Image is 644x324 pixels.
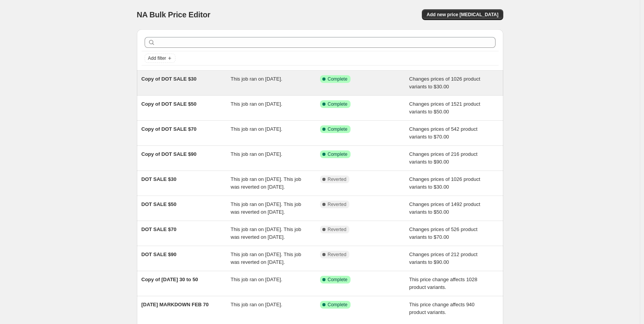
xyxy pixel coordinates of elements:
[142,151,197,157] span: Copy of DOT SALE $90
[422,9,503,20] button: Add new price [MEDICAL_DATA]
[142,302,209,307] span: [DATE] MARKDOWN FEB 70
[409,126,477,140] span: Changes prices of 542 product variants to $70.00
[409,277,477,290] span: This price change affects 1028 product variants.
[231,76,282,82] span: This job ran on [DATE].
[328,176,347,182] span: Reverted
[142,126,197,132] span: Copy of DOT SALE $70
[145,54,175,63] button: Add filter
[142,251,177,257] span: DOT SALE $90
[328,101,347,107] span: Complete
[142,176,177,182] span: DOT SALE $30
[142,277,198,282] span: Copy of [DATE] 30 to 50
[328,302,347,308] span: Complete
[231,251,301,265] span: This job ran on [DATE]. This job was reverted on [DATE].
[137,10,211,19] span: NA Bulk Price Editor
[231,302,282,307] span: This job ran on [DATE].
[409,101,480,115] span: Changes prices of 1521 product variants to $50.00
[427,12,498,18] span: Add new price [MEDICAL_DATA]
[409,176,480,190] span: Changes prices of 1026 product variants to $30.00
[142,226,177,232] span: DOT SALE $70
[328,226,347,233] span: Reverted
[142,101,197,107] span: Copy of DOT SALE $50
[231,101,282,107] span: This job ran on [DATE].
[328,126,347,132] span: Complete
[142,201,177,207] span: DOT SALE $50
[409,201,480,215] span: Changes prices of 1492 product variants to $50.00
[231,151,282,157] span: This job ran on [DATE].
[148,55,166,61] span: Add filter
[328,251,347,258] span: Reverted
[409,226,477,240] span: Changes prices of 526 product variants to $70.00
[409,302,475,315] span: This price change affects 940 product variants.
[231,226,301,240] span: This job ran on [DATE]. This job was reverted on [DATE].
[409,151,477,165] span: Changes prices of 216 product variants to $90.00
[142,76,197,82] span: Copy of DOT SALE $30
[231,176,301,190] span: This job ran on [DATE]. This job was reverted on [DATE].
[231,201,301,215] span: This job ran on [DATE]. This job was reverted on [DATE].
[409,251,477,265] span: Changes prices of 212 product variants to $90.00
[409,76,480,89] span: Changes prices of 1026 product variants to $30.00
[231,126,282,132] span: This job ran on [DATE].
[328,201,347,208] span: Reverted
[328,277,347,283] span: Complete
[328,76,347,82] span: Complete
[328,151,347,157] span: Complete
[231,277,282,282] span: This job ran on [DATE].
